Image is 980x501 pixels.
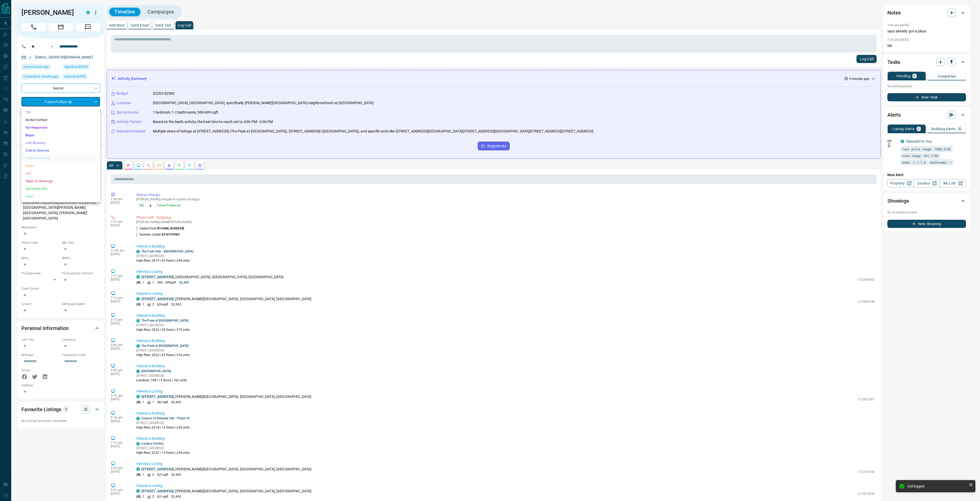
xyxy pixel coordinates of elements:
li: HOT [21,170,100,177]
div: Call logged [907,484,967,488]
li: Taken on Showings [21,177,100,185]
li: Not Responsive [21,124,100,131]
li: Client [21,193,100,200]
li: Bogus [21,131,100,139]
li: TBD [21,108,100,116]
li: Criteria Obtained [21,147,100,154]
li: Submitted Offer [21,185,100,193]
li: Just Browsing [21,139,100,147]
li: Warm [21,162,100,170]
li: Do Not Contact [21,116,100,124]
